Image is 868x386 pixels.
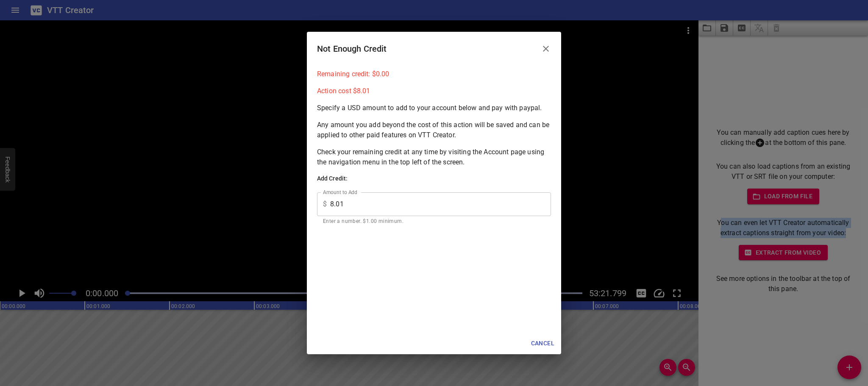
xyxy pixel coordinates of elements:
[528,336,558,351] button: Cancel
[317,42,387,56] h6: Not Enough Credit
[317,69,551,79] p: Remaining credit: $ 0.00
[317,229,551,327] iframe: PayPal
[531,338,554,349] span: Cancel
[317,120,551,140] p: Any amount you add beyond the cost of this action will be saved and can be applied to other paid ...
[536,39,556,59] button: Close
[317,86,551,96] p: Action cost $ 8.01
[317,147,551,167] p: Check your remaining credit at any time by visiting the Account page using the navigation menu in...
[323,199,327,209] p: $
[317,103,551,113] p: Specify a USD amount to add to your account below and pay with paypal.
[323,217,545,226] p: Enter a number. $1.00 minimum.
[317,174,551,183] h6: Add Credit:
[330,192,551,216] input: 1.00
